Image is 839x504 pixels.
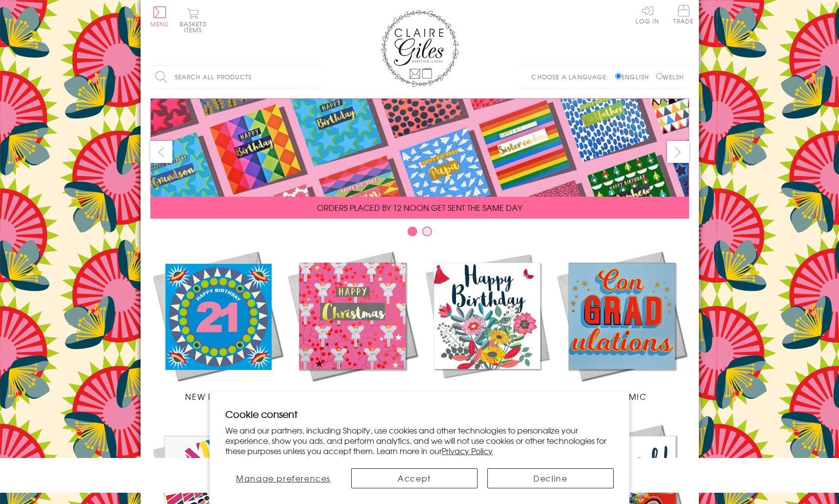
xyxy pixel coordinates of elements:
span: Menu [150,20,169,28]
input: Search all products [150,66,322,88]
label: English [615,72,654,81]
a: New Releases [150,249,285,402]
a: Log In [636,5,659,24]
button: Menu [150,6,169,27]
a: Trade [673,5,694,26]
button: Carousel Page 1 (Current Slide) [408,227,417,236]
input: English [615,73,622,79]
input: Welsh [656,73,663,79]
img: Claire Giles Greetings Cards [381,10,459,87]
button: Basket0 items [180,8,207,33]
button: prev [150,141,172,163]
span: Birthdays [463,390,510,402]
a: Academic [554,249,689,402]
button: Carousel Page 2 [422,227,432,236]
input: Search [312,66,322,88]
p: We and our partners, including Shopify, use cookies and other technologies to personalize your ex... [225,425,614,456]
button: next [667,141,689,163]
span: 0 items [184,20,207,34]
a: Privacy Policy [442,445,493,457]
span: ORDERS PLACED BY 12 NOON GET SENT THE SAME DAY [317,202,522,213]
span: Christmas [327,390,377,402]
button: Manage preferences [225,468,341,488]
button: Decline [487,468,614,488]
label: Welsh [656,72,684,81]
span: Manage preferences [236,472,331,484]
span: New Releases [185,390,249,402]
span: Academic [597,390,647,402]
h2: Cookie consent [225,407,614,421]
a: Christmas [285,249,420,402]
button: Accept [351,468,478,488]
span: Trade [673,5,694,24]
p: Choose a language: [531,72,613,81]
a: Birthdays [420,249,554,402]
div: Carousel Pagination [150,226,689,241]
